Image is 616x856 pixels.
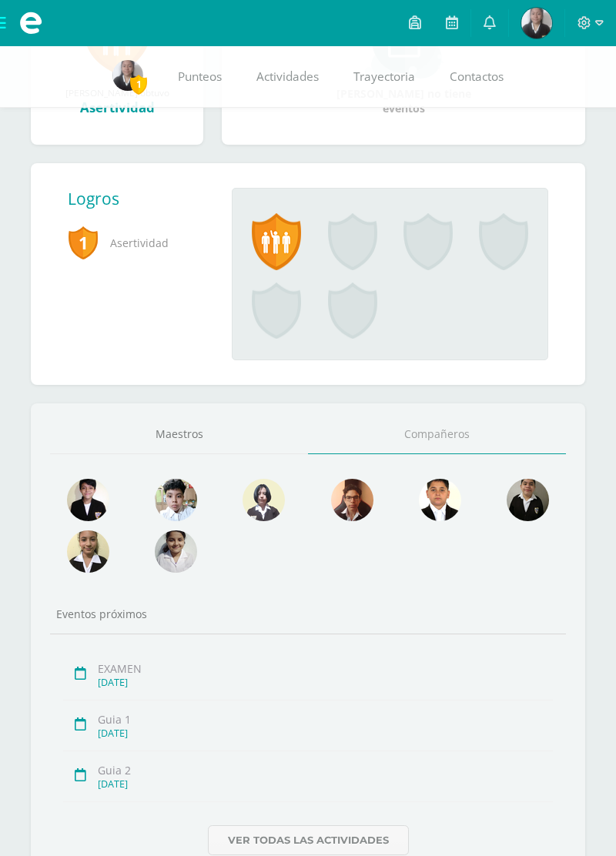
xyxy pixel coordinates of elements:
div: Logros [68,188,219,209]
div: EXAMEN [98,661,554,676]
div: Guia 1 [98,712,554,727]
span: 1 [130,75,147,94]
a: Trayectoria [336,46,433,108]
span: Trayectoria [353,69,415,85]
span: Punteos [178,69,222,85]
img: 7745ef5dd2eb0bac369b3bb0d1a793f8.png [331,479,373,521]
span: 1 [68,225,99,260]
div: [DATE] [98,676,554,689]
a: Actividades [239,46,336,108]
img: b6c7ddf595d23c8f5253f21b9cf63040.png [155,530,197,573]
a: Ver todas las actividades [208,825,409,855]
div: [DATE] [98,727,554,740]
img: 20643f174a13651f5121c91fef910167.png [67,530,109,573]
div: [DATE] [98,777,554,791]
img: fde91a4666389c7d102eed24375559d7.png [243,479,285,521]
img: 6fb94860571d4b4822d9aed14b2eddc2.png [521,8,552,38]
span: Contactos [450,69,504,85]
img: c66e7990b0a0fd1becdaa5394616871b.png [67,479,109,521]
span: Asertividad [68,222,207,264]
a: Compañeros [308,415,566,454]
div: Eventos próximos [50,607,566,621]
img: a5ade55c2369b4cb8b3fff56ad722ebb.png [419,479,461,521]
img: a9ad05c504075632d2c6d1a68ec98c79.png [507,479,549,521]
a: Maestros [50,415,308,454]
span: Actividades [256,69,319,85]
a: Punteos [161,46,239,108]
a: Contactos [433,46,521,108]
img: 6fb94860571d4b4822d9aed14b2eddc2.png [112,60,143,91]
div: Guia 2 [98,763,554,777]
img: aa71b54dc35faef84a3817b69e1e0455.png [155,479,197,521]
